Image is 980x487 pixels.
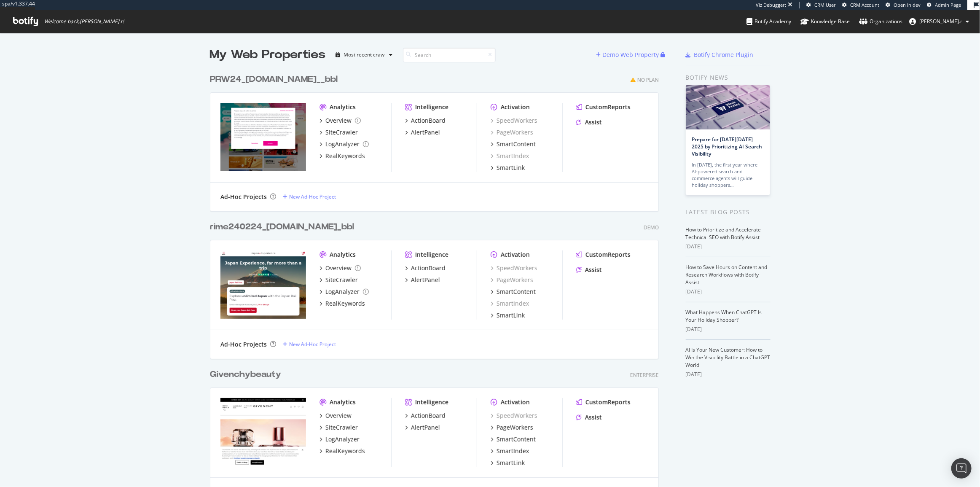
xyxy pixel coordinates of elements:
[210,369,281,381] div: Givenchybeauty
[491,412,537,420] a: SpeedWorkers
[210,46,326,63] div: My Web Properties
[902,15,976,28] button: [PERSON_NAME].r
[330,250,356,259] div: Analytics
[576,103,631,111] a: CustomReports
[320,264,361,272] a: Overview
[325,116,352,125] div: Overview
[415,103,448,111] div: Intelligence
[330,398,356,406] div: Analytics
[842,2,879,8] a: CRM Account
[585,250,631,259] div: CustomReports
[283,341,336,348] a: New Ad-Hoc Project
[497,435,536,444] div: SmartContent
[325,412,352,420] div: Overview
[320,288,369,296] a: LogAnalyzer
[800,17,850,26] div: Knowledge Base
[405,264,446,272] a: ActionBoard
[405,116,446,125] a: ActionBoard
[320,435,360,444] a: LogAnalyzer
[320,116,361,125] a: Overview
[686,346,771,369] a: AI Is Your New Customer: How to Win the Visibility Battle in a ChatGPT World
[210,221,354,233] div: rime240224_[DOMAIN_NAME]_bbl
[220,103,306,171] img: PRW24_www.veepee.fr__bbl
[686,85,770,129] img: Prepare for Black Friday 2025 by Prioritizing AI Search Visibility
[491,288,536,296] a: SmartContent
[320,412,352,420] a: Overview
[800,10,850,33] a: Knowledge Base
[210,73,338,86] div: PRW24_[DOMAIN_NAME]__bbl
[344,52,386,57] div: Most recent crawl
[630,371,659,379] div: Enterprise
[320,299,365,308] a: RealKeywords
[576,413,602,422] a: Assist
[686,371,771,378] div: [DATE]
[585,266,602,274] div: Assist
[491,276,533,284] div: PageWorkers
[220,398,306,466] img: givenchybeauty.com
[814,2,836,8] span: CRM User
[692,136,763,157] a: Prepare for [DATE][DATE] 2025 by Prioritizing AI Search Visibility
[686,326,771,333] div: [DATE]
[746,10,791,33] a: Botify Academy
[576,398,631,406] a: CustomReports
[320,140,369,148] a: LogAnalyzer
[497,140,536,148] div: SmartContent
[210,369,285,381] a: Givenchybeauty
[491,423,533,432] a: PageWorkers
[491,116,537,125] a: SpeedWorkers
[501,250,530,259] div: Activation
[694,51,754,59] div: Botify Chrome Plugin
[325,288,360,296] div: LogAnalyzer
[405,276,440,284] a: AlertPanel
[497,164,525,172] div: SmartLink
[886,2,921,8] a: Open in dev
[859,17,902,26] div: Organizations
[585,398,631,406] div: CustomReports
[491,435,536,444] a: SmartContent
[927,2,961,8] a: Admin Page
[491,164,525,172] a: SmartLink
[333,48,396,62] button: Most recent crawl
[497,459,525,467] div: SmartLink
[686,243,771,250] div: [DATE]
[491,264,537,272] a: SpeedWorkers
[210,221,357,233] a: rime240224_[DOMAIN_NAME]_bbl
[806,2,836,8] a: CRM User
[497,288,536,296] div: SmartContent
[325,128,358,137] div: SiteCrawler
[850,2,879,8] span: CRM Account
[576,250,631,259] a: CustomReports
[411,423,440,432] div: AlertPanel
[491,311,525,320] a: SmartLink
[289,341,336,348] div: New Ad-Hoc Project
[576,118,602,126] a: Assist
[585,413,602,422] div: Assist
[935,2,961,8] span: Admin Page
[283,193,336,200] a: New Ad-Hoc Project
[951,458,972,479] div: Open Intercom Messenger
[596,51,661,58] a: Demo Web Property
[411,276,440,284] div: AlertPanel
[405,423,440,432] a: AlertPanel
[320,276,358,284] a: SiteCrawler
[585,118,602,126] div: Assist
[411,116,446,125] div: ActionBoard
[585,103,631,111] div: CustomReports
[405,412,446,420] a: ActionBoard
[491,152,529,160] a: SmartIndex
[320,152,365,160] a: RealKeywords
[491,459,525,467] a: SmartLink
[405,128,440,137] a: AlertPanel
[859,10,902,33] a: Organizations
[491,299,529,308] a: SmartIndex
[411,264,446,272] div: ActionBoard
[210,73,341,86] a: PRW24_[DOMAIN_NAME]__bbl
[220,193,267,201] div: Ad-Hoc Projects
[325,423,358,432] div: SiteCrawler
[325,264,352,272] div: Overview
[411,412,446,420] div: ActionBoard
[686,207,771,217] div: Latest Blog Posts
